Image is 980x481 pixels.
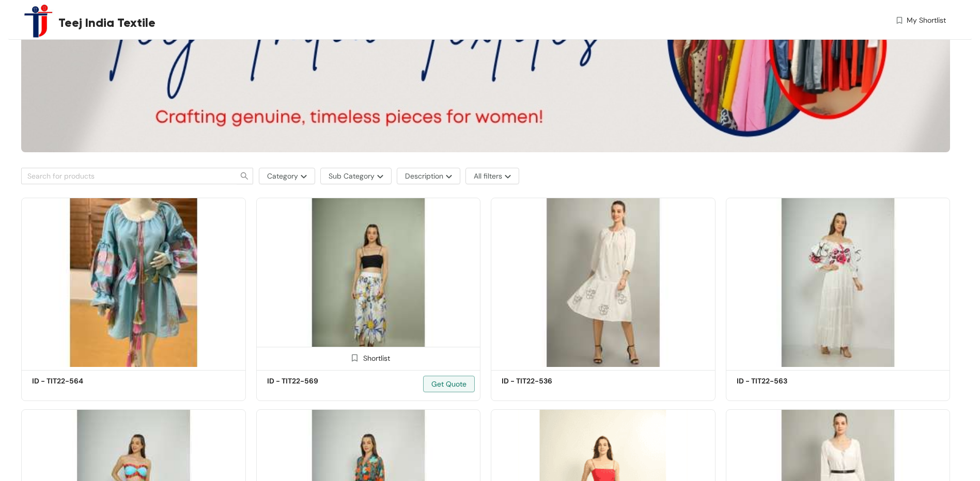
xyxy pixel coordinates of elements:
span: Category [267,170,298,182]
button: Descriptionmore-options [397,168,460,184]
span: Teej India Textile [58,13,155,32]
span: All filters [474,170,502,182]
img: more-options [443,174,452,179]
h5: ID - TIT22-569 [267,376,355,387]
div: Shortlist [347,352,390,362]
img: Shortlist [350,353,360,363]
img: e6d997dd-06ae-47f9-b19b-21e55dad1f7c [491,198,715,367]
button: Sub Categorymore-options [320,168,392,184]
span: search [237,172,253,180]
h5: ID - TIT22-536 [502,376,589,387]
h5: ID - TIT22-564 [32,376,120,387]
input: Search for products [27,170,223,182]
img: Buyer Portal [21,4,55,38]
img: more-options [502,174,511,179]
span: Description [405,170,443,182]
button: search [237,168,253,184]
button: Categorymore-options [259,168,315,184]
span: My Shortlist [907,15,946,26]
button: Get Quote [423,376,475,392]
span: Get Quote [431,378,466,390]
img: b1be481d-98a1-4235-bd80-f836b6ba8a27 [21,198,246,367]
img: wishlist [895,15,904,26]
img: more-options [298,174,307,179]
h5: ID - TIT22-563 [737,376,825,387]
span: Sub Category [329,170,375,182]
img: 0f554213-b9db-451f-a87c-2670f0358805 [726,198,951,367]
img: 34c4773a-40ea-480d-974c-9da03098996e [256,198,481,367]
button: All filtersmore-options [465,168,519,184]
img: more-options [375,174,383,179]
